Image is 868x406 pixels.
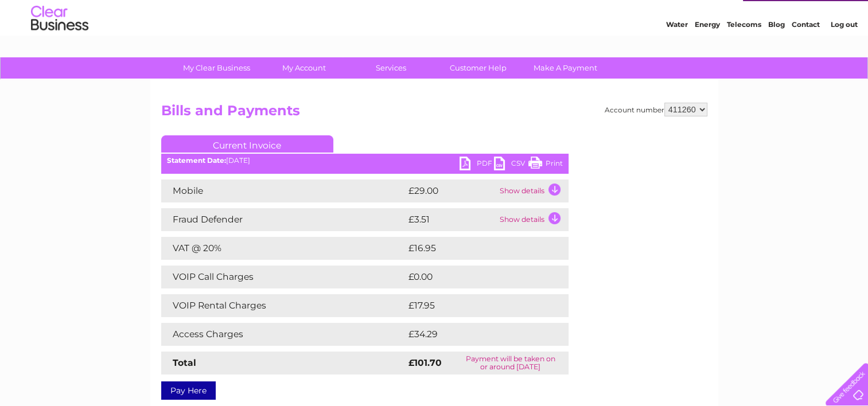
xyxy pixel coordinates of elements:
td: £17.95 [406,294,544,317]
td: £0.00 [406,266,542,288]
a: My Account [256,57,351,79]
td: Show details [497,179,569,202]
td: VOIP Rental Charges [161,294,406,317]
a: Current Invoice [161,135,333,153]
strong: £101.70 [408,357,442,368]
a: Log out [830,49,857,57]
td: £29.00 [406,179,497,202]
a: CSV [494,157,528,173]
a: Services [344,57,438,79]
td: VOIP Call Charges [161,266,406,288]
td: Payment will be taken on or around [DATE] [453,352,568,374]
b: Statement Date: [167,156,226,165]
a: Print [528,157,563,173]
td: VAT @ 20% [161,237,406,260]
img: logo.png [30,30,89,65]
a: Pay Here [161,381,216,400]
td: £34.29 [406,323,546,346]
a: PDF [460,157,494,173]
td: Mobile [161,179,406,202]
a: Customer Help [431,57,526,79]
a: 0333 014 3131 [652,6,731,20]
div: Account number [605,103,707,116]
a: Water [666,49,688,57]
a: My Clear Business [169,57,264,79]
a: Telecoms [727,49,761,57]
td: Access Charges [161,323,406,346]
div: [DATE] [161,157,569,165]
td: Fraud Defender [161,208,406,231]
td: Show details [497,208,569,231]
a: Energy [695,49,720,57]
strong: Total [173,357,196,368]
h2: Bills and Payments [161,103,707,124]
div: Clear Business is a trading name of Verastar Limited (registered in [GEOGRAPHIC_DATA] No. 3667643... [164,6,706,56]
a: Blog [768,49,785,57]
a: Contact [792,49,820,57]
td: £3.51 [406,208,497,231]
td: £16.95 [406,237,544,260]
a: Make A Payment [518,57,613,79]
